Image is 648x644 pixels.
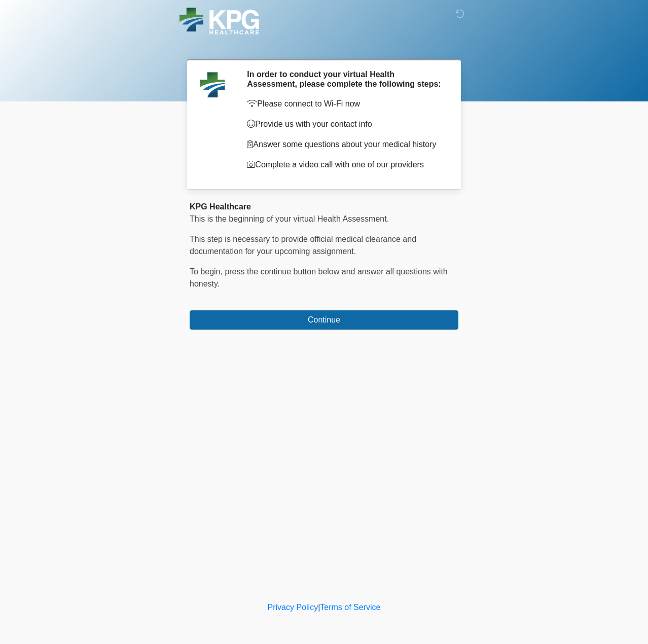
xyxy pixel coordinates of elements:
h1: ‎ ‎ ‎ [182,37,466,55]
p: Please connect to Wi-Fi now [247,98,443,110]
button: Continue [190,310,458,330]
span: This is the beginning of your virtual Health Assessment. [190,214,389,223]
span: This step is necessary to provide official medical clearance and documentation for your upcoming ... [190,235,416,256]
span: To begin, ﻿﻿﻿﻿﻿﻿﻿﻿﻿﻿﻿﻿﻿﻿﻿﻿﻿press the continue button below and answer all questions with honesty. [190,267,448,288]
a: | [318,603,320,612]
p: Provide us with your contact info [247,118,443,130]
p: Answer some questions about your medical history [247,138,443,151]
img: Agent Avatar [197,69,228,100]
img: KPG Healthcare Logo [179,8,259,34]
a: Privacy Policy [268,603,318,612]
a: Terms of Service [320,603,380,612]
p: Complete a video call with one of our providers [247,159,443,171]
div: KPG Healthcare [190,201,458,213]
h2: In order to conduct your virtual Health Assessment, please complete the following steps: [247,69,443,89]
